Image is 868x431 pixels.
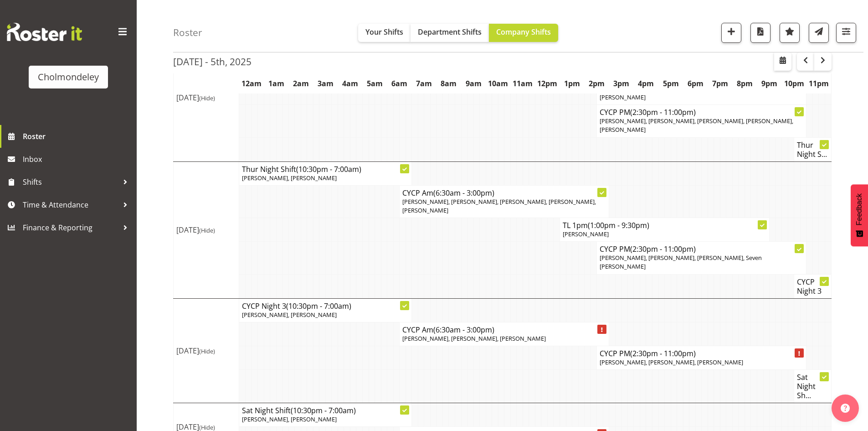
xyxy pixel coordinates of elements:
span: (2:30pm - 11:00pm) [630,244,696,254]
h4: Sat Night Sh... [797,373,828,400]
button: Filter Shifts [836,23,856,43]
h4: CYCP PM [600,349,803,358]
button: Your Shifts [358,24,411,42]
h4: Roster [173,27,202,38]
th: 7am [412,73,437,94]
img: Rosterit website logo [7,23,82,41]
span: (10:30pm - 7:00am) [286,301,351,311]
span: (6:30am - 3:00pm) [433,325,494,335]
th: 5am [363,73,387,94]
th: 2am [288,73,313,94]
th: 11pm [806,73,832,94]
span: [PERSON_NAME], [PERSON_NAME], [PERSON_NAME] [600,358,743,366]
span: (2:30pm - 11:00pm) [630,348,696,358]
span: (6:30am - 3:00pm) [433,188,494,198]
td: [DATE] [174,33,239,161]
h4: CYCP Am [402,325,606,334]
button: Feedback - Show survey [851,184,868,246]
button: Select a specific date within the roster. [774,52,791,71]
th: 3pm [609,73,634,94]
h4: Thur Night Shift [242,165,409,174]
span: Shifts [23,175,118,189]
h4: TL 1pm [563,221,766,230]
span: Inbox [23,152,132,166]
span: Feedback [855,193,863,225]
td: [DATE] [174,161,239,298]
td: [DATE] [174,298,239,403]
span: [PERSON_NAME], [PERSON_NAME] [242,174,337,182]
button: Highlight an important date within the roster. [780,23,800,43]
th: 9am [461,73,486,94]
th: 10pm [782,73,806,94]
th: 4am [338,73,362,94]
th: 5pm [658,73,683,94]
th: 6pm [683,73,708,94]
span: (2:30pm - 11:00pm) [630,107,696,117]
span: [PERSON_NAME], [PERSON_NAME] [242,415,337,423]
span: [PERSON_NAME], [PERSON_NAME], [PERSON_NAME] [402,334,546,343]
span: (Hide) [199,94,215,102]
h4: CYCP Night 3 [242,301,409,311]
img: help-xxl-2.png [841,404,850,413]
button: Department Shifts [411,24,489,42]
span: Roster [23,130,132,143]
span: [PERSON_NAME], [PERSON_NAME], [PERSON_NAME], [PERSON_NAME], [PERSON_NAME] [600,117,793,134]
th: 1am [264,73,288,94]
h4: CYCP Am [402,188,606,197]
span: [PERSON_NAME] [563,230,609,238]
span: Company Shifts [496,27,551,37]
span: (1:00pm - 9:30pm) [588,220,649,230]
span: Finance & Reporting [23,221,118,234]
th: 7pm [708,73,732,94]
div: Cholmondeley [38,70,99,84]
button: Download a PDF of the roster according to the set date range. [750,23,770,43]
span: [PERSON_NAME] [600,93,646,101]
span: Your Shifts [365,27,403,37]
h4: CYCP Night 3 [797,277,828,296]
button: Company Shifts [489,24,558,42]
h4: CYCP PM [600,244,803,254]
th: 11am [510,73,535,94]
th: 9pm [757,73,782,94]
th: 8pm [732,73,757,94]
th: 4pm [634,73,658,94]
h4: CYCP PM [600,108,803,117]
th: 2pm [585,73,609,94]
span: Time & Attendance [23,198,118,212]
button: Add a new shift [721,23,741,43]
th: 10am [486,73,510,94]
th: 8am [437,73,461,94]
th: 12am [239,73,264,94]
span: (Hide) [199,347,215,355]
h2: [DATE] - 5th, 2025 [173,56,252,68]
th: 6am [387,73,412,94]
span: (10:30pm - 7:00am) [296,164,361,174]
span: [PERSON_NAME], [PERSON_NAME] [242,311,337,319]
span: Department Shifts [418,27,482,37]
span: [PERSON_NAME], [PERSON_NAME], [PERSON_NAME], [PERSON_NAME], [PERSON_NAME] [402,197,596,214]
button: Send a list of all shifts for the selected filtered period to all rostered employees. [809,23,829,43]
th: 1pm [560,73,585,94]
th: 12pm [535,73,560,94]
span: (Hide) [199,226,215,234]
th: 3am [313,73,338,94]
span: (10:30pm - 7:00am) [291,405,356,415]
h4: Sat Night Shift [242,406,409,415]
span: [PERSON_NAME], [PERSON_NAME], [PERSON_NAME], Seven [PERSON_NAME] [600,254,762,270]
h4: Thur Night S... [797,140,828,159]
